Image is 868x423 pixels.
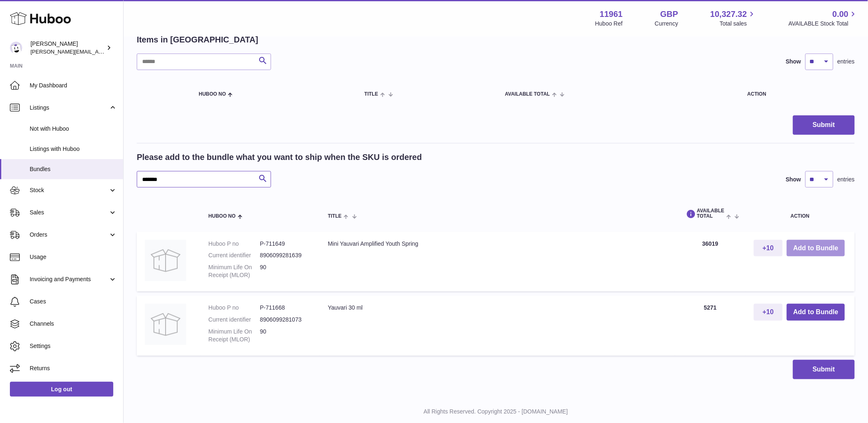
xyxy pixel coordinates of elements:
[655,20,678,28] div: Currency
[145,304,186,345] img: Yauvari 30 ml
[786,58,801,66] label: Show
[260,328,311,343] dd: 90
[595,20,623,28] div: Huboo Ref
[365,92,378,97] span: Title
[30,320,117,328] span: Channels
[838,176,855,183] span: entries
[208,251,260,259] dt: Current identifier
[320,296,675,356] td: Yauvari 30 ml
[30,82,117,89] span: My Dashboard
[260,251,311,259] dd: 8906099281639
[208,328,260,343] dt: Minimum Life On Receipt (MLOR)
[30,209,108,216] span: Sales
[746,200,855,227] th: Action
[208,263,260,279] dt: Minimum Life On Receipt (MLOR)
[788,9,858,28] a: 0.00 AVAILABLE Stock Total
[660,9,678,20] strong: GBP
[137,152,422,163] h2: Please add to the bundle what you want to ship when the SKU is ordered
[137,34,258,45] h2: Items in [GEOGRAPHIC_DATA]
[710,9,756,28] a: 10,327.32 Total sales
[30,165,117,173] span: Bundles
[30,186,108,194] span: Stock
[130,408,861,416] p: All Rights Reserved. Copyright 2025 - [DOMAIN_NAME]
[675,232,746,292] td: 36019
[833,9,849,20] span: 0.00
[30,231,108,239] span: Orders
[788,20,858,28] span: AVAILABLE Stock Total
[10,42,22,54] img: raghav@transformative.in
[786,176,801,183] label: Show
[320,232,675,292] td: Mini Yauvari Amplified Youth Spring
[30,275,108,283] span: Invoicing and Payments
[675,296,746,356] td: 5271
[30,364,117,372] span: Returns
[328,214,342,219] span: Title
[199,92,226,97] span: Huboo no
[30,104,108,112] span: Listings
[30,145,117,153] span: Listings with Huboo
[30,298,117,305] span: Cases
[754,304,783,321] button: +10
[710,9,747,20] span: 10,327.32
[505,92,550,97] span: AVAILABLE Total
[260,316,311,324] dd: 8906099281073
[30,253,117,261] span: Usage
[30,48,165,55] span: [PERSON_NAME][EMAIL_ADDRESS][DOMAIN_NAME]
[145,240,186,281] img: Mini Yauvari Amplified Youth Spring
[754,240,783,257] button: +10
[260,263,311,279] dd: 90
[10,382,113,397] a: Log out
[30,40,105,56] div: [PERSON_NAME]
[683,208,725,219] span: AVAILABLE Total
[787,240,845,257] button: Add to Bundle
[720,20,756,28] span: Total sales
[748,92,847,97] div: Action
[793,115,855,135] button: Submit
[260,304,311,312] dd: P-711668
[600,9,623,20] strong: 11961
[260,240,311,248] dd: P-711649
[30,125,117,133] span: Not with Huboo
[838,58,855,66] span: entries
[787,304,845,321] button: Add to Bundle
[208,214,236,219] span: Huboo no
[208,304,260,312] dt: Huboo P no
[208,240,260,248] dt: Huboo P no
[30,342,117,350] span: Settings
[793,360,855,379] button: Submit
[208,316,260,324] dt: Current identifier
